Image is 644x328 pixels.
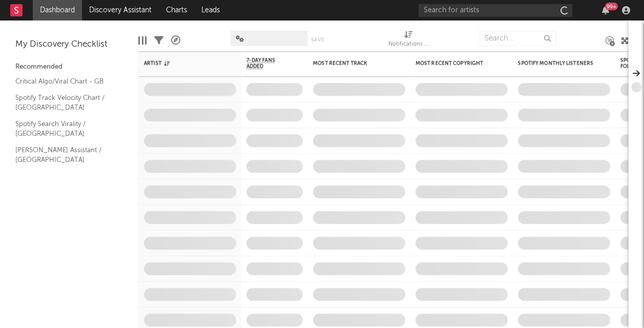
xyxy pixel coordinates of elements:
[602,6,609,14] button: 99+
[605,3,618,10] div: 99 +
[479,31,556,46] input: Search...
[138,26,147,55] div: Edit Columns
[246,57,287,70] span: 7-Day Fans Added
[15,92,113,113] a: Spotify Track Velocity Chart / [GEOGRAPHIC_DATA]
[388,26,429,55] div: Notifications (Artist)
[419,4,572,17] input: Search for artists
[388,38,429,51] div: Notifications (Artist)
[416,60,492,67] div: Most Recent Copyright
[518,60,595,67] div: Spotify Monthly Listeners
[171,26,180,55] div: A&R Pipeline
[15,76,113,87] a: Critical Algo/Viral Chart - GB
[154,26,163,55] div: Filters
[15,61,123,73] div: Recommended
[15,145,113,166] a: [PERSON_NAME] Assistant / [GEOGRAPHIC_DATA]
[15,118,113,139] a: Spotify Search Virality / [GEOGRAPHIC_DATA]
[313,60,390,67] div: Most Recent Track
[15,38,123,51] div: My Discovery Checklist
[144,60,221,67] div: Artist
[311,37,324,43] button: Save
